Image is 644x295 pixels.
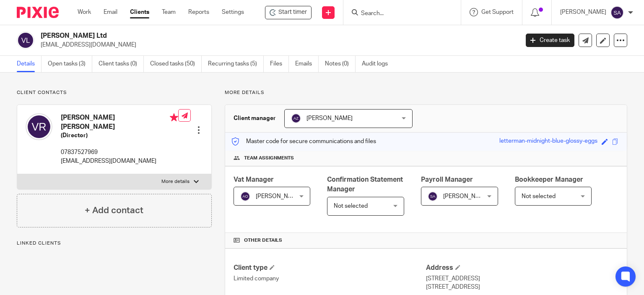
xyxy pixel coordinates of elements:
p: 07837527969 [61,148,178,157]
a: Work [78,8,91,16]
input: Search [360,10,436,18]
p: [EMAIL_ADDRESS][DOMAIN_NAME] [41,41,513,49]
span: Confirmation Statement Manager [327,176,403,193]
h3: Client manager [234,114,276,123]
span: [PERSON_NAME] [306,115,353,121]
p: More details [225,89,627,96]
a: Audit logs [362,56,394,72]
img: svg%3E [240,191,250,201]
a: Open tasks (3) [48,56,92,72]
span: Vat Manager [234,176,274,183]
a: Client tasks (0) [99,56,144,72]
span: Not selected [522,193,556,199]
a: Details [17,56,42,72]
a: Reports [188,8,209,16]
h2: [PERSON_NAME] Ltd [41,31,419,40]
p: [STREET_ADDRESS] [426,283,618,291]
p: Client contacts [17,89,212,96]
img: svg%3E [291,113,301,123]
p: [EMAIL_ADDRESS][DOMAIN_NAME] [61,157,178,165]
a: Team [162,8,176,16]
a: Notes (0) [325,56,356,72]
h4: Client type [234,264,426,272]
p: [STREET_ADDRESS] [426,274,618,283]
a: Settings [222,8,244,16]
a: Emails [295,56,319,72]
h5: (Director) [61,131,178,140]
div: Victoria Ralph Ltd [265,6,312,19]
span: [PERSON_NAME] [443,193,489,199]
a: Clients [130,8,149,16]
span: Payroll Manager [421,176,473,183]
h4: + Add contact [85,204,143,217]
a: Email [104,8,117,16]
h4: Address [426,264,618,272]
span: Bookkeeper Manager [515,176,583,183]
p: [PERSON_NAME] [560,8,606,16]
a: Files [270,56,289,72]
p: Limited company [234,274,426,283]
span: Other details [244,237,282,244]
p: More details [161,178,190,185]
p: Master code for secure communications and files [231,137,376,146]
div: letterman-midnight-blue-glossy-eggs [499,137,597,146]
img: Pixie [17,7,59,18]
img: svg%3E [17,31,34,49]
img: svg%3E [610,6,624,19]
span: Start timer [278,8,307,17]
img: svg%3E [428,191,438,201]
a: Closed tasks (50) [150,56,202,72]
span: Team assignments [244,155,294,162]
span: Not selected [334,203,368,209]
i: Primary [170,113,178,122]
img: svg%3E [26,113,52,140]
span: Get Support [481,9,514,15]
p: Linked clients [17,240,212,247]
a: Recurring tasks (5) [208,56,264,72]
span: [PERSON_NAME] [256,193,302,199]
a: Create task [526,34,574,47]
h4: [PERSON_NAME] [PERSON_NAME] [61,113,178,131]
